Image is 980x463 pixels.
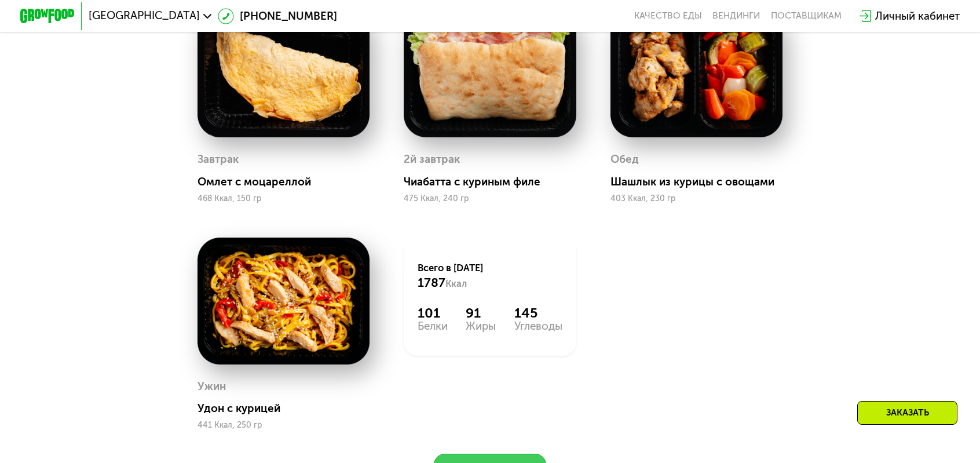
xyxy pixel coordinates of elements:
[418,261,563,291] div: Всего в [DATE]
[857,401,957,425] div: Заказать
[404,175,587,189] div: Чиабатта с куриным филе
[875,8,960,24] div: Личный кабинет
[610,175,793,189] div: Шашлык из курицы с овощами
[712,10,760,21] a: Вендинги
[198,421,370,430] div: 441 Ккал, 250 гр
[198,402,381,415] div: Удон с курицей
[198,376,226,396] div: Ужин
[198,149,239,169] div: Завтрак
[418,275,445,290] span: 1787
[466,305,496,321] div: 91
[89,10,200,21] span: [GEOGRAPHIC_DATA]
[198,194,370,203] div: 468 Ккал, 150 гр
[218,8,337,24] a: [PHONE_NUMBER]
[466,321,496,332] div: Жиры
[445,278,467,289] span: Ккал
[404,194,576,203] div: 475 Ккал, 240 гр
[404,149,460,169] div: 2й завтрак
[198,175,381,189] div: Омлет с моцареллой
[634,10,702,21] a: Качество еды
[514,321,562,332] div: Углеводы
[610,194,783,203] div: 403 Ккал, 230 гр
[418,321,448,332] div: Белки
[610,149,639,169] div: Обед
[418,305,448,321] div: 101
[514,305,562,321] div: 145
[771,10,842,21] div: поставщикам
